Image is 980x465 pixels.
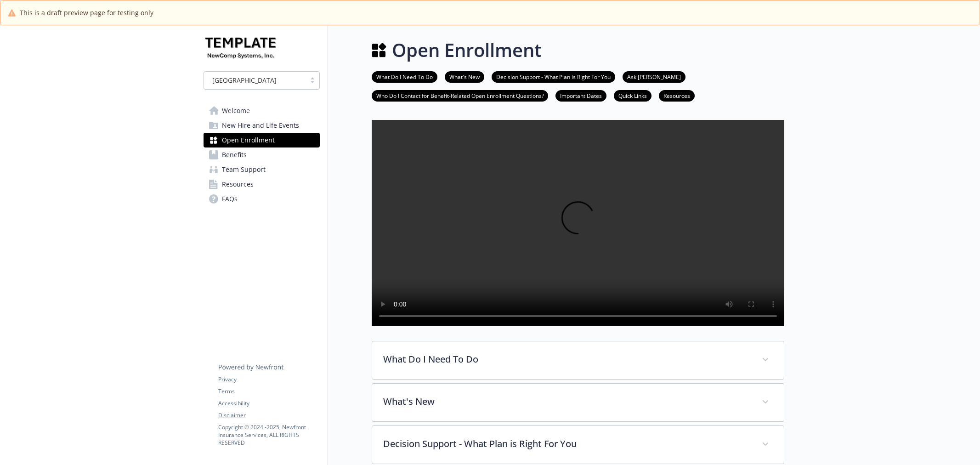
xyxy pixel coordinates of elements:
a: Quick Links [614,91,651,100]
p: What's New [383,395,751,408]
span: New Hire and Life Events [222,118,299,133]
p: Decision Support - What Plan is Right For You [383,437,751,451]
div: What's New [372,384,784,421]
span: Resources [222,177,254,192]
a: Open Enrollment [204,133,320,147]
span: Welcome [222,103,250,118]
div: What Do I Need To Do [372,341,784,379]
div: Decision Support - What Plan is Right For You [372,426,784,464]
a: FAQs [204,192,320,206]
p: What Do I Need To Do [383,352,751,366]
a: Benefits [204,147,320,162]
a: Decision Support - What Plan is Right For You [492,72,615,81]
a: Team Support [204,162,320,177]
a: Ask [PERSON_NAME] [623,72,685,81]
span: [GEOGRAPHIC_DATA] [209,75,301,85]
a: Welcome [204,103,320,118]
a: Resources [659,91,695,100]
a: Important Dates [555,91,606,100]
span: Benefits [222,147,247,162]
a: Resources [204,177,320,192]
p: Copyright © 2024 - 2025 , Newfront Insurance Services, ALL RIGHTS RESERVED [218,423,319,447]
span: Team Support [222,162,266,177]
a: Accessibility [218,399,319,408]
a: Terms [218,387,319,396]
a: New Hire and Life Events [204,118,320,133]
span: FAQs [222,192,238,206]
span: [GEOGRAPHIC_DATA] [212,75,277,85]
a: Disclaimer [218,411,319,420]
h1: Open Enrollment [392,36,542,64]
span: Open Enrollment [222,133,275,147]
a: Privacy [218,375,319,384]
span: This is a draft preview page for testing only [20,8,153,17]
a: What Do I Need To Do [372,72,437,81]
a: What's New [445,72,484,81]
a: Who Do I Contact for Benefit-Related Open Enrollment Questions? [372,91,548,100]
